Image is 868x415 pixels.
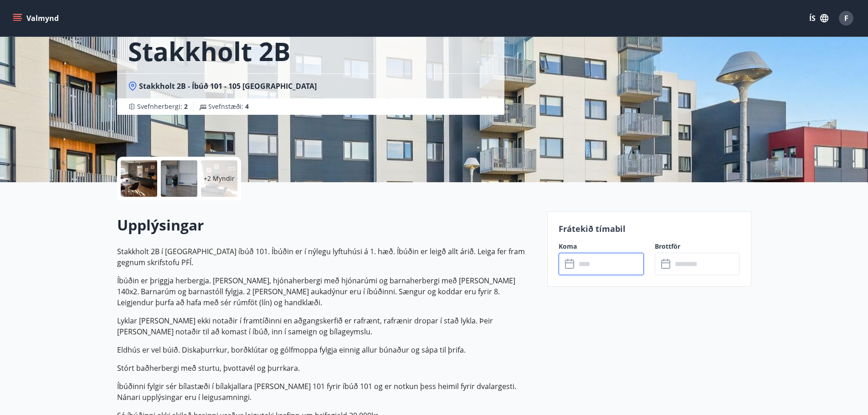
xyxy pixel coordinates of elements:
[117,275,536,308] p: Íbúðin er þriggja herbergja. [PERSON_NAME], hjónaherbergi með hjónarúmi og barnaherbergi með [PER...
[117,344,536,355] p: Eldhús er vel búið. Diskaþurrkur, borðklútar og gólfmoppa fylgja einnig allur búnaður og sápa til...
[184,102,188,111] span: 2
[844,13,848,23] span: F
[655,242,740,251] label: Brottför
[208,102,249,111] span: Svefnstæði :
[245,102,249,111] span: 4
[137,102,188,111] span: Svefnherbergi :
[117,381,536,403] p: Íbúðinni fylgir sér bílastæði í bílakjallara [PERSON_NAME] 101 fyrir íbúð 101 og er notkun þess h...
[559,242,644,251] label: Koma
[11,10,62,26] button: menu
[117,246,536,268] p: Stakkholt 2B í [GEOGRAPHIC_DATA] íbúð 101. Íbúðin er í nýlegu lyftuhúsi á 1. hæð. Íbúðin er leigð...
[117,315,536,337] p: Lyklar [PERSON_NAME] ekki notaðir í framtíðinni en aðgangskerfið er rafrænt, rafrænir dropar í st...
[117,363,536,374] p: Stórt baðherbergi með sturtu, þvottavél og þurrkara.
[835,7,857,29] button: F
[559,223,740,235] p: Frátekið tímabil
[204,174,235,183] p: +2 Myndir
[117,215,536,235] h2: Upplýsingar
[139,81,317,91] span: Stakkholt 2B - Íbúð 101 - 105 [GEOGRAPHIC_DATA]
[804,10,833,26] button: ÍS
